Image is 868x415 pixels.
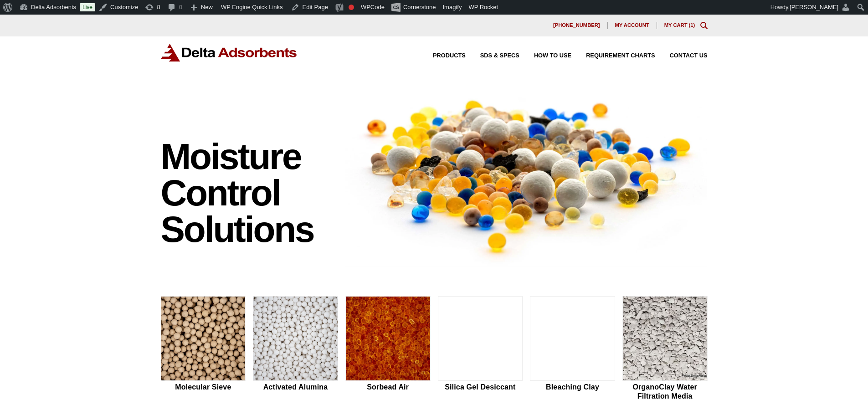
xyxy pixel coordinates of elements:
h2: Silica Gel Desiccant [438,383,523,391]
img: Delta Adsorbents [161,44,298,61]
a: Requirement Charts [571,53,655,59]
span: 1 [690,22,693,28]
a: Contact Us [655,53,708,59]
a: SDS & SPECS [466,53,519,59]
a: Molecular Sieve [161,296,246,402]
div: Toggle Modal Content [700,22,708,29]
a: Silica Gel Desiccant [438,296,523,402]
a: Activated Alumina [253,296,338,402]
h2: Molecular Sieve [161,383,246,391]
h2: OrganoClay Water Filtration Media [622,383,708,400]
a: Sorbead Air [345,296,431,402]
h2: Sorbead Air [345,383,431,391]
h2: Bleaching Clay [530,383,615,391]
a: How to Use [519,53,571,59]
span: [PERSON_NAME] [790,4,838,10]
a: OrganoClay Water Filtration Media [622,296,708,402]
h2: Activated Alumina [253,383,338,391]
a: My Cart (1) [664,22,695,28]
img: Image [345,83,708,267]
a: Live [80,3,95,11]
span: SDS & SPECS [480,53,519,59]
h1: Moisture Control Solutions [161,138,337,248]
span: My account [615,23,649,28]
span: Products [433,53,466,59]
div: Focus keyphrase not set [349,5,354,10]
a: Bleaching Clay [530,296,615,402]
a: [PHONE_NUMBER] [546,22,608,29]
a: My account [608,22,657,29]
span: Contact Us [670,53,708,59]
a: Products [418,53,466,59]
span: How to Use [534,53,571,59]
span: Requirement Charts [586,53,655,59]
span: [PHONE_NUMBER] [553,23,600,28]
